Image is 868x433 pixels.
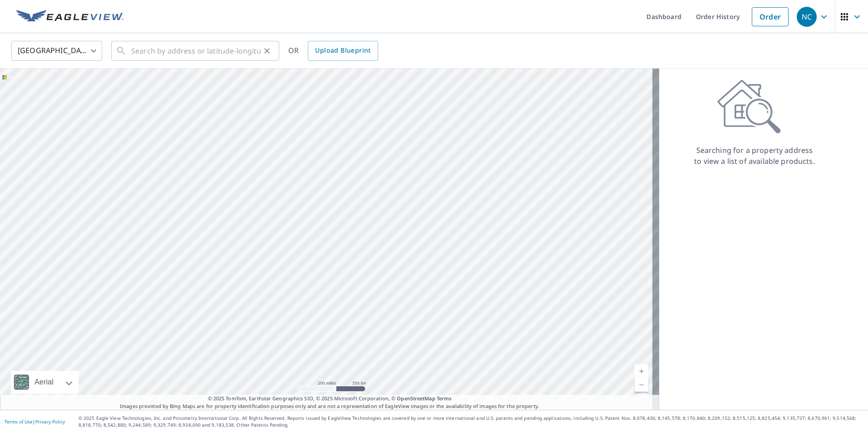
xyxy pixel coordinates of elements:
a: Terms of Use [5,418,33,425]
img: EV Logo [16,10,123,24]
a: OpenStreetMap [397,395,435,402]
div: OR [288,41,378,61]
p: | [5,419,65,424]
div: Aerial [11,371,79,394]
input: Search by address or latitude-longitude [131,38,261,64]
span: © 2025 TomTom, Earthstar Geographics SIO, © 2025 Microsoft Corporation, © [208,395,452,403]
div: NC [797,7,817,27]
a: Upload Blueprint [308,41,378,61]
p: Searching for a property address to view a list of available products. [694,145,815,167]
div: [GEOGRAPHIC_DATA] [11,38,102,64]
a: Terms [437,395,452,402]
div: Aerial [32,371,56,394]
a: Privacy Policy [35,418,65,425]
a: Current Level 5, Zoom In [635,364,648,378]
span: Upload Blueprint [315,45,370,56]
a: Order [752,7,789,26]
button: Clear [261,44,273,57]
a: Current Level 5, Zoom Out [635,378,648,392]
p: © 2025 Eagle View Technologies, Inc. and Pictometry International Corp. All Rights Reserved. Repo... [79,415,863,428]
